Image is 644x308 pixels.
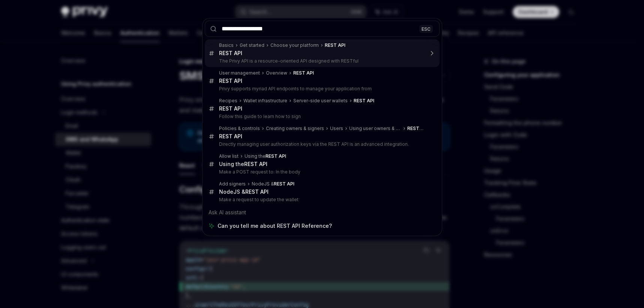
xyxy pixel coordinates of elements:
[219,50,242,56] b: REST API
[293,70,314,76] b: REST API
[274,181,294,187] b: REST API
[219,169,424,175] p: Make a POST request to: In the body
[205,206,440,219] div: Ask AI assistant
[218,222,332,230] span: Can you tell me about REST API Reference?
[245,188,269,195] b: REST API
[266,153,286,159] b: REST API
[219,161,267,167] div: Using the
[245,153,286,159] div: Using the
[219,78,242,84] b: REST API
[219,42,234,48] div: Basics
[219,141,424,147] p: Directly managing user authorization keys via the REST API is an advanced integration.
[266,126,324,132] div: Creating owners & signers
[219,105,242,112] b: REST API
[219,188,269,195] div: NodeJS &
[219,153,239,159] div: Allow list
[244,161,267,167] b: REST API
[219,197,424,203] p: Make a request to update the wallet
[270,42,319,48] div: Choose your platform
[419,25,433,33] div: ESC
[325,42,345,48] b: REST API
[293,98,348,104] div: Server-side user wallets
[219,98,237,104] div: Recipes
[219,114,424,120] p: Follow this guide to learn how to sign
[266,70,287,76] div: Overview
[219,86,424,92] p: Privy supports myriad API endpoints to manage your application from
[219,126,260,132] div: Policies & controls
[330,126,343,132] div: Users
[219,70,260,76] div: User management
[349,126,401,132] div: Using user owners & signers
[219,133,242,139] b: REST API
[219,58,424,64] p: The Privy API is a resource-oriented API designed with RESTful
[354,98,374,103] b: REST API
[407,126,428,131] b: REST API
[252,181,294,187] div: NodeJS &
[243,98,287,104] div: Wallet infrastructure
[240,42,264,48] div: Get started
[219,181,246,187] div: Add signers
